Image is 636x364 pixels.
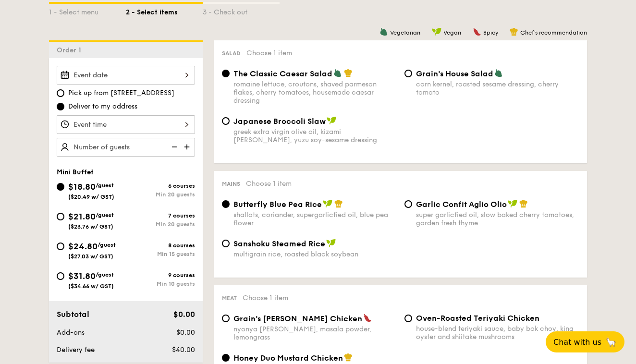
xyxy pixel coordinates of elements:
span: /guest [96,271,114,278]
input: Grain's House Saladcorn kernel, roasted sesame dressing, cherry tomato [404,70,412,77]
img: icon-chef-hat.a58ddaea.svg [510,27,518,36]
img: icon-vegan.f8ff3823.svg [323,199,332,208]
span: Choose 1 item [243,294,288,302]
span: Deliver to my address [68,102,137,111]
div: Min 15 guests [126,251,195,257]
button: Chat with us🦙 [546,331,624,352]
input: $21.80/guest($23.76 w/ GST)7 coursesMin 20 guests [57,213,64,220]
input: Butterfly Blue Pea Riceshallots, coriander, supergarlicfied oil, blue pea flower [222,200,230,208]
span: Add-ons [57,328,85,337]
span: Butterfly Blue Pea Rice [233,200,322,209]
img: icon-chef-hat.a58ddaea.svg [334,199,343,208]
input: The Classic Caesar Saladromaine lettuce, croutons, shaved parmesan flakes, cherry tomatoes, house... [222,70,230,77]
img: icon-chef-hat.a58ddaea.svg [344,69,353,77]
span: Vegan [443,29,461,36]
div: 8 courses [126,242,195,249]
input: Japanese Broccoli Slawgreek extra virgin olive oil, kizami [PERSON_NAME], yuzu soy-sesame dressing [222,117,230,125]
span: Chef's recommendation [520,29,587,36]
span: $0.00 [176,328,195,337]
img: icon-add.58712e84.svg [181,138,195,156]
input: $24.80/guest($27.03 w/ GST)8 coursesMin 15 guests [57,243,64,250]
input: $31.80/guest($34.66 w/ GST)9 coursesMin 10 guests [57,272,64,280]
img: icon-vegan.f8ff3823.svg [326,239,336,247]
input: Deliver to my address [57,103,64,110]
span: Garlic Confit Aglio Olio [416,200,507,209]
input: Grain's [PERSON_NAME] Chickennyonya [PERSON_NAME], masala powder, lemongrass [222,315,230,322]
input: Garlic Confit Aglio Oliosuper garlicfied oil, slow baked cherry tomatoes, garden fresh thyme [404,200,412,208]
span: Mains [222,181,240,187]
div: 2 - Select items [126,4,203,17]
div: super garlicfied oil, slow baked cherry tomatoes, garden fresh thyme [416,211,579,227]
span: Honey Duo Mustard Chicken [233,353,343,363]
span: /guest [96,182,114,189]
div: Min 10 guests [126,280,195,287]
div: multigrain rice, roasted black soybean [233,250,397,258]
img: icon-vegan.f8ff3823.svg [327,116,336,125]
span: $24.80 [68,241,98,252]
span: $40.00 [172,346,195,354]
span: Meat [222,295,237,302]
div: corn kernel, roasted sesame dressing, cherry tomato [416,80,579,97]
span: Chat with us [553,338,601,347]
div: 9 courses [126,272,195,279]
input: Event date [57,66,195,85]
span: Grain's House Salad [416,69,493,78]
span: ($23.76 w/ GST) [68,223,113,230]
img: icon-vegetarian.fe4039eb.svg [494,69,503,77]
div: house-blend teriyaki sauce, baby bok choy, king oyster and shiitake mushrooms [416,325,579,341]
div: 3 - Check out [203,4,280,17]
img: icon-vegetarian.fe4039eb.svg [333,69,342,77]
span: $31.80 [68,271,96,281]
span: ($27.03 w/ GST) [68,253,113,260]
img: icon-chef-hat.a58ddaea.svg [519,199,528,208]
span: Subtotal [57,310,89,319]
span: ($20.49 w/ GST) [68,194,114,200]
div: 1 - Select menu [49,4,126,17]
img: icon-vegan.f8ff3823.svg [508,199,517,208]
div: Min 20 guests [126,191,195,198]
span: Choose 1 item [246,49,292,57]
span: /guest [98,242,116,248]
div: 6 courses [126,182,195,189]
span: Choose 1 item [246,180,292,188]
span: Salad [222,50,241,57]
input: Sanshoku Steamed Ricemultigrain rice, roasted black soybean [222,240,230,247]
input: $18.80/guest($20.49 w/ GST)6 coursesMin 20 guests [57,183,64,191]
span: Spicy [483,29,498,36]
span: ($34.66 w/ GST) [68,283,114,290]
img: icon-vegetarian.fe4039eb.svg [379,27,388,36]
img: icon-vegan.f8ff3823.svg [432,27,441,36]
span: Pick up from [STREET_ADDRESS] [68,88,174,98]
span: /guest [96,212,114,218]
span: The Classic Caesar Salad [233,69,332,78]
span: Order 1 [57,46,85,54]
div: greek extra virgin olive oil, kizami [PERSON_NAME], yuzu soy-sesame dressing [233,128,397,144]
span: 🦙 [605,337,617,348]
img: icon-reduce.1d2dbef1.svg [166,138,181,156]
div: romaine lettuce, croutons, shaved parmesan flakes, cherry tomatoes, housemade caesar dressing [233,80,397,105]
div: Min 20 guests [126,221,195,228]
span: Oven-Roasted Teriyaki Chicken [416,314,539,323]
input: Event time [57,115,195,134]
input: Oven-Roasted Teriyaki Chickenhouse-blend teriyaki sauce, baby bok choy, king oyster and shiitake ... [404,315,412,322]
img: icon-spicy.37a8142b.svg [363,314,372,322]
span: $21.80 [68,211,96,222]
span: Japanese Broccoli Slaw [233,117,326,126]
span: $0.00 [173,310,195,319]
input: Number of guests [57,138,195,157]
span: Vegetarian [390,29,420,36]
span: $18.80 [68,182,96,192]
span: Grain's [PERSON_NAME] Chicken [233,314,362,323]
img: icon-chef-hat.a58ddaea.svg [344,353,353,362]
img: icon-spicy.37a8142b.svg [473,27,481,36]
span: Mini Buffet [57,168,94,176]
span: Delivery fee [57,346,95,354]
input: Honey Duo Mustard Chickenhouse-blend mustard, maple soy baked potato, parsley [222,354,230,362]
span: Sanshoku Steamed Rice [233,239,325,248]
div: 7 courses [126,212,195,219]
input: Pick up from [STREET_ADDRESS] [57,89,64,97]
div: nyonya [PERSON_NAME], masala powder, lemongrass [233,325,397,341]
div: shallots, coriander, supergarlicfied oil, blue pea flower [233,211,397,227]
